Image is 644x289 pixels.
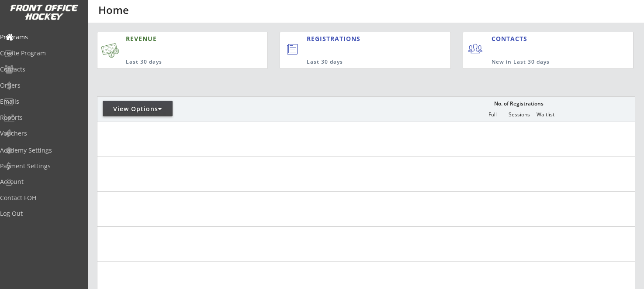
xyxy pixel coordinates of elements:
[479,112,506,118] div: Full
[126,58,227,66] div: Last 30 days
[307,58,415,66] div: Last 30 days
[492,58,592,66] div: New in Last 30 days
[126,34,227,43] div: REVENUE
[532,112,558,118] div: Waitlist
[492,101,546,107] div: No. of Registrations
[492,34,531,43] div: CONTACTS
[307,34,412,43] div: REGISTRATIONS
[506,112,532,118] div: Sessions
[103,105,173,113] div: View Options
